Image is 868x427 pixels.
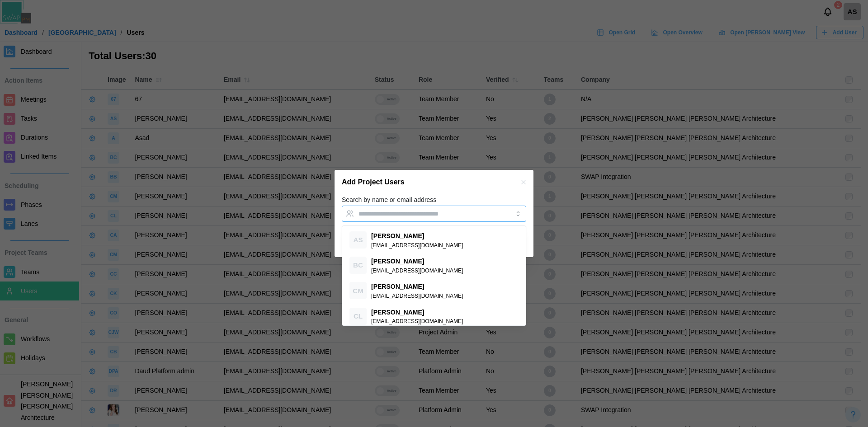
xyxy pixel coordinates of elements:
[371,292,463,300] div: [EMAIL_ADDRESS][DOMAIN_NAME]
[349,282,367,299] div: CM
[349,257,367,274] div: BC
[371,282,463,292] div: [PERSON_NAME]
[371,267,463,275] div: [EMAIL_ADDRESS][DOMAIN_NAME]
[371,241,463,250] div: [EMAIL_ADDRESS][DOMAIN_NAME]
[371,257,463,267] div: [PERSON_NAME]
[342,178,405,186] h2: Add Project Users
[371,308,463,318] div: [PERSON_NAME]
[371,231,463,241] div: [PERSON_NAME]
[349,308,367,325] div: CL
[342,195,436,205] label: Search by name or email address
[371,317,463,326] div: [EMAIL_ADDRESS][DOMAIN_NAME]
[349,231,367,249] div: AS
